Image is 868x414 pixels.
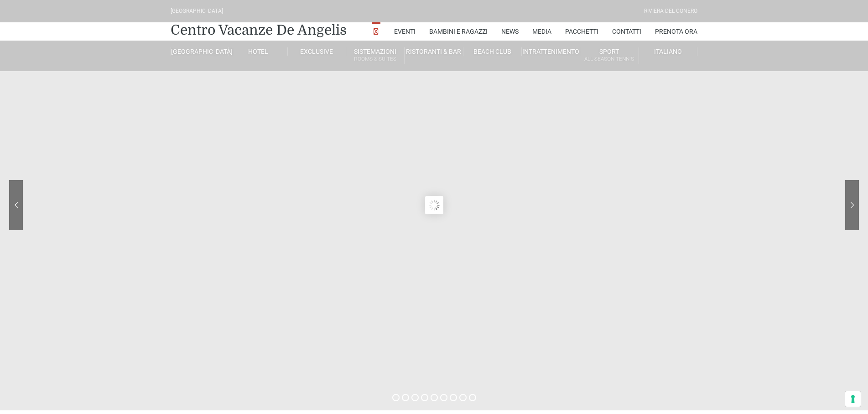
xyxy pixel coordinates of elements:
a: Bambini e Ragazzi [429,22,488,41]
div: [GEOGRAPHIC_DATA] [171,7,223,16]
small: Rooms & Suites [346,55,404,63]
a: Eventi [394,22,416,41]
a: Pacchetti [565,22,598,41]
small: All Season Tennis [580,55,638,63]
a: Hotel [229,47,287,56]
div: Riviera Del Conero [644,7,697,16]
a: Prenota Ora [655,22,697,41]
a: SistemazioniRooms & Suites [346,47,405,64]
a: SportAll Season Tennis [580,47,639,64]
a: Centro Vacanze De Angelis [171,21,347,39]
a: Italiano [639,47,697,56]
a: Contatti [612,22,641,41]
a: Exclusive [288,47,346,56]
a: Ristoranti & Bar [405,47,463,56]
a: Beach Club [463,47,522,56]
a: [GEOGRAPHIC_DATA] [171,47,229,56]
span: Italiano [654,48,682,55]
a: Media [532,22,551,41]
a: News [501,22,519,41]
a: Intrattenimento [522,47,580,56]
button: Le tue preferenze relative al consenso per le tecnologie di tracciamento [845,391,861,407]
